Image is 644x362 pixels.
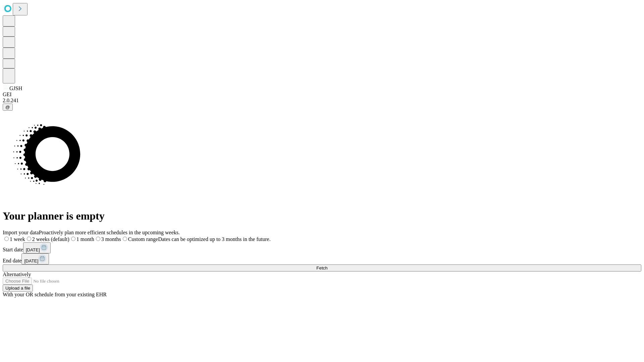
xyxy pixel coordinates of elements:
span: 1 week [10,236,25,242]
div: GEI [3,92,641,98]
span: [DATE] [26,247,40,252]
span: [DATE] [24,258,38,263]
input: Custom rangeDates can be optimized up to 3 months in the future. [123,237,127,241]
input: 1 week [4,237,9,241]
button: [DATE] [21,253,49,264]
span: Import your data [3,230,39,235]
div: Start date [3,242,641,253]
div: 2.0.241 [3,98,641,104]
span: 2 weeks (default) [32,236,69,242]
input: 3 months [96,237,100,241]
span: 3 months [101,236,121,242]
span: Fetch [316,265,327,270]
button: Upload a file [3,285,33,292]
button: [DATE] [23,242,51,253]
button: Fetch [3,264,641,271]
span: Proactively plan more efficient schedules in the upcoming weeks. [39,230,180,235]
span: @ [5,105,10,110]
span: 1 month [76,236,94,242]
span: Alternatively [3,271,31,277]
div: End date [3,253,641,264]
span: Custom range [128,236,158,242]
input: 1 month [71,237,75,241]
h1: Your planner is empty [3,210,641,222]
span: With your OR schedule from your existing EHR [3,292,107,297]
input: 2 weeks (default) [27,237,31,241]
button: @ [3,104,13,111]
span: Dates can be optimized up to 3 months in the future. [158,236,270,242]
span: GJSH [9,85,22,91]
